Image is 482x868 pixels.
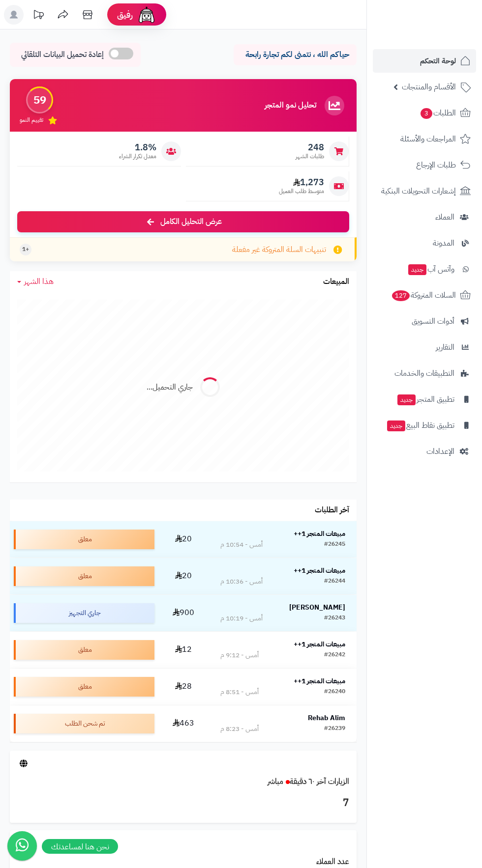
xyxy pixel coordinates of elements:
h3: المبيعات [323,278,349,286]
span: طلبات الشهر [296,152,324,161]
strong: مبيعات المتجر 1++ [294,639,345,649]
div: معلق [14,566,154,586]
div: #26245 [324,540,345,550]
span: +1 [22,245,29,253]
div: جاري التجهيز [14,603,154,623]
span: الإعدادات [426,445,454,458]
span: 1.8% [119,142,156,153]
td: 12 [158,632,209,668]
span: العملاء [435,210,454,224]
span: تنبيهات السلة المتروكة غير مفعلة [232,244,326,255]
td: 20 [158,558,209,594]
img: ai-face.png [137,5,156,25]
strong: مبيعات المتجر 1++ [294,676,345,686]
span: جديد [397,394,416,405]
div: أمس - 8:23 م [220,724,259,734]
small: مباشر [268,776,283,787]
span: السلات المتروكة [391,288,456,302]
span: الطلبات [420,106,456,120]
span: تقييم النمو [20,116,43,124]
a: الطلبات3 [373,101,476,125]
a: تطبيق نقاط البيعجديد [373,414,476,437]
a: طلبات الإرجاع [373,153,476,177]
div: معلق [14,640,154,660]
td: 28 [158,669,209,705]
a: المدونة [373,231,476,255]
img: logo-2.png [415,19,473,39]
span: 3 [420,108,432,119]
a: عدد العملاء [316,856,349,868]
a: إشعارات التحويلات البنكية [373,179,476,203]
div: #26240 [324,687,345,697]
a: وآتس آبجديد [373,257,476,281]
div: معلق [14,677,154,697]
h3: 7 [17,795,349,812]
span: تطبيق نقاط البيع [386,419,454,432]
span: 127 [392,290,410,301]
h3: آخر الطلبات [315,506,349,515]
span: إعادة تحميل البيانات التلقائي [21,49,104,60]
a: المراجعات والأسئلة [373,127,476,151]
a: السلات المتروكة127 [373,283,476,307]
a: تحديثات المنصة [26,5,51,27]
div: أمس - 10:54 م [220,540,263,550]
span: لوحة التحكم [420,54,456,68]
span: المدونة [433,236,454,250]
div: أمس - 10:36 م [220,577,263,587]
span: رفيق [117,9,133,21]
a: التطبيقات والخدمات [373,362,476,385]
a: لوحة التحكم [373,49,476,73]
span: 248 [296,142,324,153]
span: المراجعات والأسئلة [400,132,456,146]
a: أدوات التسويق [373,309,476,333]
a: هذا الشهر [17,276,54,287]
span: التقارير [436,340,454,354]
span: جديد [408,264,426,275]
a: عرض التحليل الكامل [17,211,349,232]
td: 900 [158,595,209,631]
div: أمس - 8:51 م [220,687,259,697]
span: وآتس آب [407,262,454,276]
span: عرض التحليل الكامل [160,216,222,227]
span: هذا الشهر [24,276,54,287]
div: معلق [14,530,154,549]
span: 1,273 [279,177,324,188]
div: أمس - 9:12 م [220,650,259,660]
a: الزيارات آخر ٦٠ دقيقةمباشر [268,776,349,787]
div: #26242 [324,650,345,660]
a: التقارير [373,336,476,359]
strong: مبيعات المتجر 1++ [294,565,345,576]
span: معدل تكرار الشراء [119,152,156,161]
div: #26243 [324,614,345,623]
h3: تحليل نمو المتجر [265,101,316,110]
span: أدوات التسويق [412,314,454,328]
span: إشعارات التحويلات البنكية [381,184,456,198]
a: الإعدادات [373,440,476,463]
a: العملاء [373,205,476,229]
div: تم شحن الطلب [14,714,154,733]
td: 463 [158,705,209,742]
strong: مبيعات المتجر 1++ [294,529,345,539]
td: 20 [158,521,209,558]
span: طلبات الإرجاع [416,158,456,172]
span: جديد [387,420,405,431]
div: جاري التحميل... [147,382,193,393]
strong: [PERSON_NAME] [289,602,345,613]
span: تطبيق المتجر [396,392,454,406]
a: تطبيق المتجرجديد [373,388,476,411]
p: حياكم الله ، نتمنى لكم تجارة رابحة [241,49,349,60]
div: أمس - 10:19 م [220,614,263,623]
span: التطبيقات والخدمات [394,366,454,380]
span: الأقسام والمنتجات [402,80,456,94]
strong: Rehab Alim [308,713,345,723]
div: #26244 [324,577,345,587]
span: متوسط طلب العميل [279,187,324,196]
div: #26239 [324,724,345,734]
